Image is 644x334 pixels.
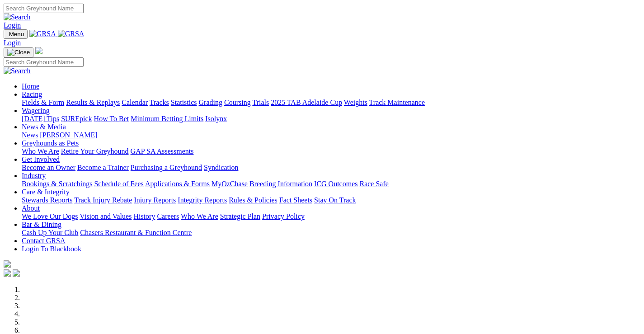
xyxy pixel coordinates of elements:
[220,212,260,220] a: Strategic Plan
[35,47,42,54] img: logo-grsa-white.png
[22,172,46,179] a: Industry
[22,196,72,204] a: Stewards Reports
[61,115,92,122] a: SUREpick
[212,180,248,188] a: MyOzChase
[4,269,11,277] img: facebook.svg
[22,115,59,122] a: [DATE] Tips
[344,99,367,106] a: Weights
[4,39,21,47] a: Login
[279,196,312,204] a: Fact Sheets
[22,139,79,147] a: Greyhounds as Pets
[204,164,238,171] a: Syndication
[205,115,227,122] a: Isolynx
[22,115,640,123] div: Wagering
[150,99,169,106] a: Tracks
[134,196,176,204] a: Injury Reports
[77,164,129,171] a: Become a Trainer
[224,99,251,106] a: Coursing
[22,237,65,245] a: Contact GRSA
[22,147,59,155] a: Who We Are
[22,212,640,221] div: About
[4,57,84,67] input: Search
[29,30,56,38] img: GRSA
[22,164,640,172] div: Get Involved
[22,212,78,220] a: We Love Our Dogs
[229,196,277,204] a: Rules & Policies
[22,188,70,196] a: Care & Integrity
[314,180,357,188] a: ICG Outcomes
[22,221,61,228] a: Bar & Dining
[22,131,38,139] a: News
[22,99,64,106] a: Fields & Form
[61,147,129,155] a: Retire Your Greyhound
[4,13,31,21] img: Search
[22,180,640,188] div: Industry
[262,212,305,220] a: Privacy Policy
[7,49,30,56] img: Close
[22,164,75,171] a: Become an Owner
[4,4,84,13] input: Search
[74,196,132,204] a: Track Injury Rebate
[22,245,81,253] a: Login To Blackbook
[80,212,132,220] a: Vision and Values
[40,131,97,139] a: [PERSON_NAME]
[369,99,425,106] a: Track Maintenance
[22,204,40,212] a: About
[22,155,60,163] a: Get Involved
[145,180,210,188] a: Applications & Forms
[199,99,222,106] a: Grading
[131,115,203,122] a: Minimum Betting Limits
[4,67,31,75] img: Search
[359,180,388,188] a: Race Safe
[22,131,640,139] div: News & Media
[22,99,640,107] div: Racing
[133,212,155,220] a: History
[271,99,342,106] a: 2025 TAB Adelaide Cup
[249,180,312,188] a: Breeding Information
[22,90,42,98] a: Racing
[252,99,269,106] a: Trials
[122,99,148,106] a: Calendar
[58,30,85,38] img: GRSA
[22,196,640,204] div: Care & Integrity
[157,212,179,220] a: Careers
[4,29,28,39] button: Toggle navigation
[131,147,194,155] a: GAP SA Assessments
[94,180,143,188] a: Schedule of Fees
[4,47,33,57] button: Toggle navigation
[181,212,218,220] a: Who We Are
[13,269,20,277] img: twitter.svg
[22,147,640,155] div: Greyhounds as Pets
[22,229,640,237] div: Bar & Dining
[80,229,192,236] a: Chasers Restaurant & Function Centre
[94,115,129,122] a: How To Bet
[131,164,202,171] a: Purchasing a Greyhound
[22,123,66,131] a: News & Media
[22,107,50,114] a: Wagering
[22,229,78,236] a: Cash Up Your Club
[178,196,227,204] a: Integrity Reports
[22,180,92,188] a: Bookings & Scratchings
[4,260,11,268] img: logo-grsa-white.png
[9,31,24,38] span: Menu
[4,21,21,29] a: Login
[22,82,39,90] a: Home
[66,99,120,106] a: Results & Replays
[314,196,356,204] a: Stay On Track
[171,99,197,106] a: Statistics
